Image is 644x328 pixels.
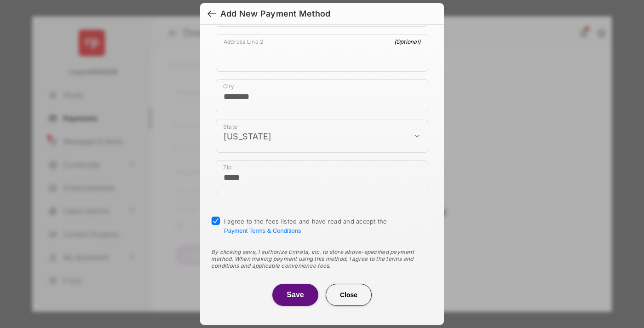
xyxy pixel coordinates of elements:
button: Close [326,284,372,306]
div: payment_method_screening[postal_addresses][administrativeArea] [216,120,428,153]
div: Add New Payment Method [220,9,330,19]
button: Save [272,284,318,306]
div: By clicking save, I authorize Entrata, Inc. to store above-specified payment method. When making ... [211,248,433,269]
div: payment_method_screening[postal_addresses][postalCode] [216,160,428,193]
div: payment_method_screening[postal_addresses][addressLine2] [216,34,428,72]
button: I agree to the fees listed and have read and accept the [224,227,301,234]
div: payment_method_screening[postal_addresses][locality] [216,79,428,112]
span: I agree to the fees listed and have read and accept the [224,218,387,234]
